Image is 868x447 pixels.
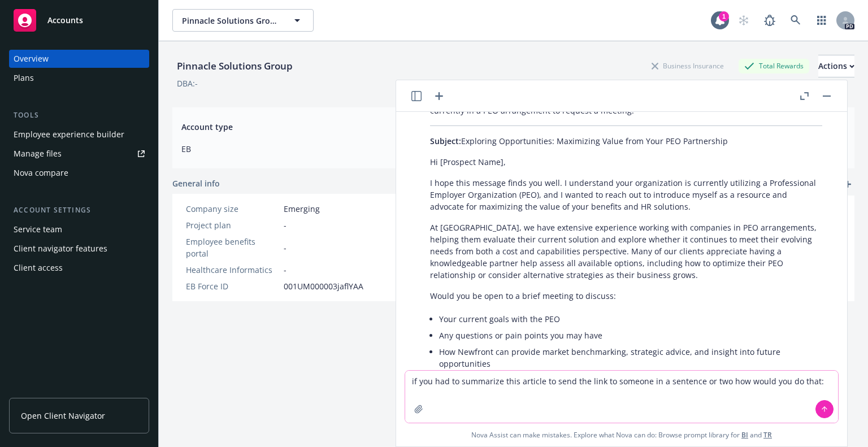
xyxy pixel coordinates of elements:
[405,371,838,423] textarea: if you had to summarize this article to send the link to someone in a sentence or two how would y...
[646,59,730,73] div: Business Insurance
[763,430,772,440] a: TR
[284,203,320,215] span: Emerging
[471,423,772,446] span: Nova Assist can make mistakes. Explore what Nova can do: Browse prompt library for and
[719,11,729,21] div: 1
[741,430,748,440] a: BI
[430,222,822,281] p: At [GEOGRAPHIC_DATA], we have extensive experience working with companies in PEO arrangements, he...
[439,344,822,372] li: How Newfront can provide market benchmarking, strategic advice, and insight into future opportuni...
[818,55,854,77] div: Actions
[14,164,68,182] div: Nova compare
[9,69,149,87] a: Plans
[14,240,107,258] div: Client navigator features
[14,145,62,163] div: Manage files
[9,110,149,121] div: Tools
[430,156,822,168] p: Hi [Prospect Name],
[784,9,807,32] a: Search
[284,264,287,276] span: -
[810,9,833,32] a: Switch app
[9,164,149,182] a: Nova compare
[186,236,279,259] div: Employee benefits portal
[430,135,822,147] p: Exploring Opportunities: Maximizing Value from Your PEO Partnership
[430,136,461,146] span: Subject:
[284,280,363,292] span: 001UM000003jaflYAA
[172,59,297,73] div: Pinnacle Solutions Group
[9,125,149,144] a: Employee experience builder
[9,5,149,36] a: Accounts
[284,242,287,254] span: -
[182,15,280,27] span: Pinnacle Solutions Group
[14,125,124,144] div: Employee experience builder
[430,290,822,302] p: Would you be open to a brief meeting to discuss:
[181,143,500,155] span: EB
[439,327,822,344] li: Any questions or pain points you may have
[9,259,149,277] a: Client access
[739,59,809,73] div: Total Rewards
[9,240,149,258] a: Client navigator features
[172,9,314,32] button: Pinnacle Solutions Group
[439,311,822,327] li: Your current goals with the PEO
[186,203,279,215] div: Company size
[9,145,149,163] a: Manage files
[14,69,34,87] div: Plans
[186,219,279,231] div: Project plan
[14,50,49,68] div: Overview
[818,55,854,77] button: Actions
[9,50,149,68] a: Overview
[758,9,781,32] a: Report a Bug
[47,16,83,25] span: Accounts
[186,264,279,276] div: Healthcare Informatics
[14,259,63,277] div: Client access
[14,220,62,238] div: Service team
[21,410,105,422] span: Open Client Navigator
[732,9,755,32] a: Start snowing
[841,177,854,191] a: add
[186,280,279,292] div: EB Force ID
[177,77,198,89] div: DBA: -
[172,177,220,189] span: General info
[9,220,149,238] a: Service team
[181,121,500,133] span: Account type
[430,177,822,212] p: I hope this message finds you well. I understand your organization is currently utilizing a Profe...
[284,219,287,231] span: -
[9,205,149,216] div: Account settings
